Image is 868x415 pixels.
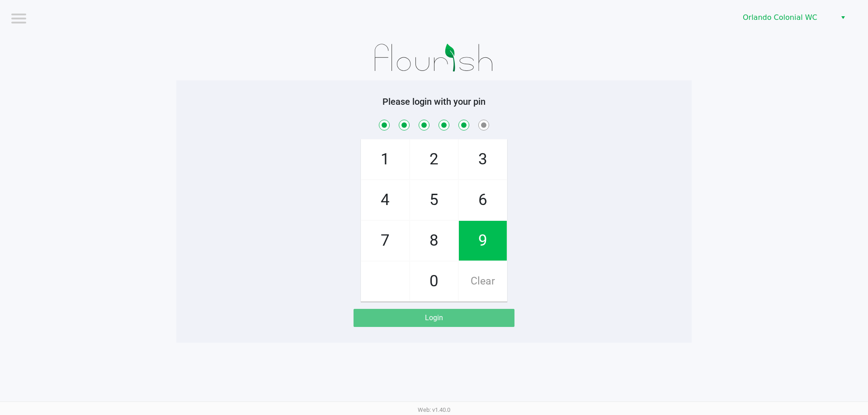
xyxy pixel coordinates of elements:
span: 6 [459,180,507,220]
button: Select [836,9,849,26]
span: 1 [361,140,409,179]
span: 3 [459,140,507,179]
span: 5 [410,180,458,220]
h5: Please login with your pin [183,96,685,107]
span: 0 [410,261,458,301]
span: Clear [459,261,507,301]
span: 4 [361,180,409,220]
span: 2 [410,140,458,179]
span: 7 [361,221,409,261]
span: 9 [459,221,507,261]
span: Orlando Colonial WC [743,12,831,23]
span: Web: v1.40.0 [418,406,450,413]
span: 8 [410,221,458,261]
